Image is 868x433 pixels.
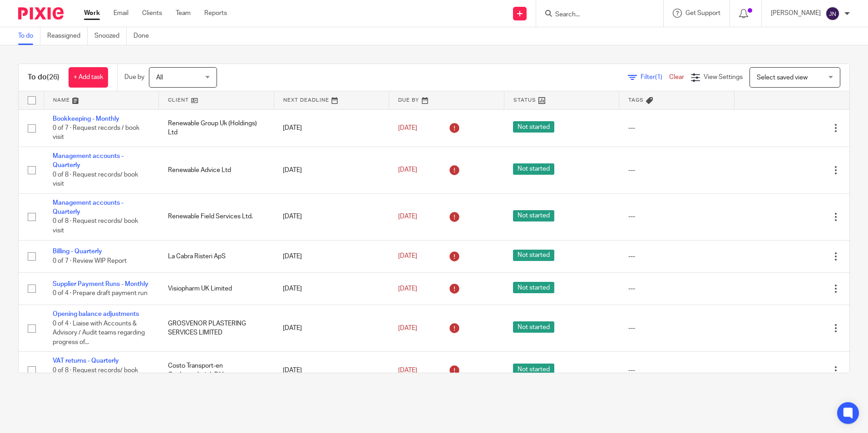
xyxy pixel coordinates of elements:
[641,74,669,80] span: Filter
[669,74,684,80] a: Clear
[204,9,227,18] a: Reports
[176,9,191,18] a: Team
[513,250,554,261] span: Not started
[53,258,127,264] span: 0 of 7 · Review WIP Report
[47,74,59,81] span: (26)
[53,320,145,345] span: 0 of 4 · Liaise with Accounts & Advisory / Audit teams regarding progress of...
[554,11,636,19] input: Search
[159,272,274,305] td: Visiopharm UK Limited
[53,290,148,296] span: 0 of 4 · Prepare draft payment run
[513,210,554,221] span: Not started
[133,27,156,45] a: Done
[771,9,821,18] p: [PERSON_NAME]
[274,272,389,305] td: [DATE]
[628,284,725,293] div: ---
[704,74,743,80] span: View Settings
[53,358,119,364] a: VAT returns - Quarterly
[628,166,725,175] div: ---
[84,9,100,18] a: Work
[53,218,138,234] span: 0 of 8 · Request records/ book visit
[398,125,417,131] span: [DATE]
[18,7,64,20] img: Pixie
[628,98,644,103] span: Tags
[142,9,162,18] a: Clients
[398,167,417,173] span: [DATE]
[513,121,554,133] span: Not started
[53,200,123,215] a: Management accounts - Quarterly
[159,305,274,352] td: GROSVENOR PLASTERING SERVICES LIMITED
[53,367,138,383] span: 0 of 8 · Request records/ book visit
[159,240,274,272] td: La Cabra Risteri ApS
[53,311,139,317] a: Opening balance adjustments
[513,364,554,375] span: Not started
[113,9,128,18] a: Email
[686,10,720,16] span: Get Support
[159,352,274,389] td: Costo Transport-en Opslagtechniek B.V
[513,163,554,175] span: Not started
[757,74,808,81] span: Select saved view
[274,352,389,389] td: [DATE]
[628,123,725,133] div: ---
[53,172,138,187] span: 0 of 8 · Request records/ book visit
[398,367,417,374] span: [DATE]
[94,27,127,45] a: Snoozed
[156,74,163,81] span: All
[274,305,389,352] td: [DATE]
[124,73,144,82] p: Due by
[53,281,148,287] a: Supplier Payment Runs - Monthly
[274,109,389,147] td: [DATE]
[628,212,725,221] div: ---
[159,109,274,147] td: Renewable Group Uk (Holdings) Ltd
[159,147,274,193] td: Renewable Advice Ltd
[513,321,554,333] span: Not started
[825,6,840,21] img: svg%3E
[398,285,417,292] span: [DATE]
[18,27,40,45] a: To do
[53,116,119,122] a: Bookkeeping - Monthly
[398,253,417,260] span: [DATE]
[274,240,389,272] td: [DATE]
[628,366,725,375] div: ---
[398,213,417,220] span: [DATE]
[53,248,102,255] a: Billing - Quarterly
[53,153,123,168] a: Management accounts - Quarterly
[69,67,108,88] a: + Add task
[274,193,389,240] td: [DATE]
[655,74,662,80] span: (1)
[47,27,88,45] a: Reassigned
[628,252,725,261] div: ---
[513,282,554,293] span: Not started
[159,193,274,240] td: Renewable Field Services Ltd.
[28,73,59,82] h1: To do
[274,147,389,193] td: [DATE]
[398,325,417,331] span: [DATE]
[628,324,725,333] div: ---
[53,125,139,141] span: 0 of 7 · Request records / book visit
